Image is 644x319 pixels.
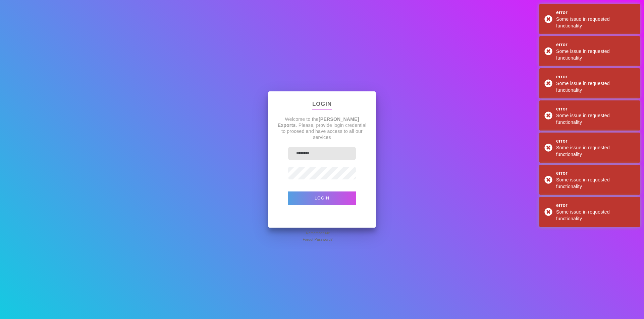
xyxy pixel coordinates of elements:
[556,16,635,29] div: Some issue in requested functionality
[556,202,635,209] div: error
[288,191,356,205] button: Login
[312,99,332,109] p: Login
[556,209,635,222] div: Some issue in requested functionality
[306,230,330,236] span: Remember Me
[278,116,359,128] strong: [PERSON_NAME] Exports
[556,138,635,144] div: error
[556,105,635,112] div: error
[556,176,635,190] div: Some issue in requested functionality
[276,116,368,140] p: Welcome to the . Please, provide login credential to proceed and have access to all our services
[556,48,635,61] div: Some issue in requested functionality
[556,112,635,126] div: Some issue in requested functionality
[303,236,332,243] span: Forgot Password?
[556,73,635,80] div: error
[556,9,635,16] div: error
[556,80,635,93] div: Some issue in requested functionality
[556,170,635,176] div: error
[556,41,635,48] div: error
[556,144,635,158] div: Some issue in requested functionality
